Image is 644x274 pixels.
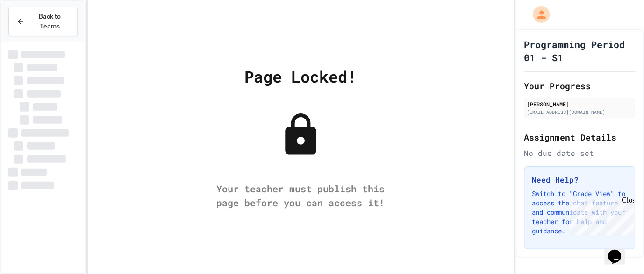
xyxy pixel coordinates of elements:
[527,109,633,116] div: [EMAIL_ADDRESS][DOMAIN_NAME]
[523,4,552,25] div: My Account
[524,79,636,92] h2: Your Progress
[527,100,633,108] div: [PERSON_NAME]
[208,182,394,210] div: Your teacher must publish this page before you can access it!
[524,38,636,64] h1: Programming Period 01 - S1
[4,4,64,59] div: Chat with us now!Close
[532,189,628,236] p: Switch to "Grade View" to access the chat feature and communicate with your teacher for help and ...
[532,174,628,185] h3: Need Help?
[566,196,635,236] iframe: chat widget
[30,12,70,31] span: Back to Teams
[524,148,636,159] div: No due date set
[524,131,636,144] h2: Assignment Details
[245,64,357,88] div: Page Locked!
[8,7,78,36] button: Back to Teams
[605,237,635,265] iframe: chat widget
